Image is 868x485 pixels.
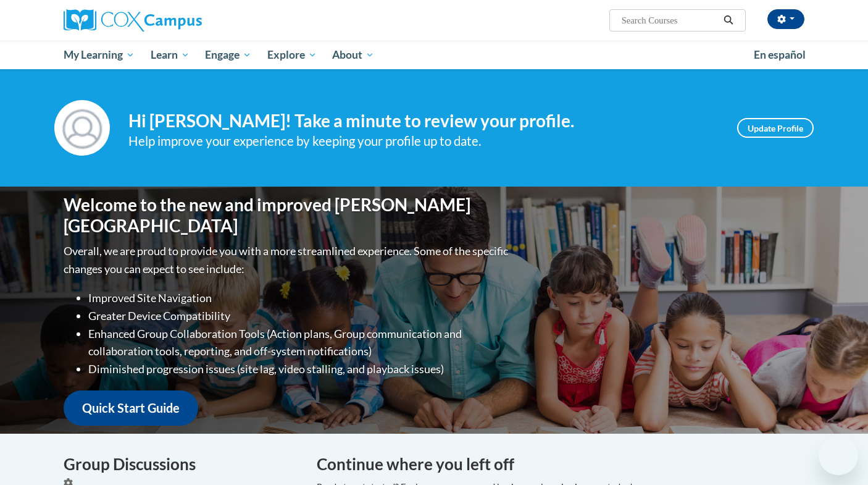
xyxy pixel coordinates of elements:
[151,48,190,62] span: Learn
[64,242,511,278] p: Overall, we are proud to provide you with a more streamlined experience. Some of the specific cha...
[325,41,383,69] a: About
[259,41,325,69] a: Explore
[64,390,198,426] a: Quick Start Guide
[205,48,251,62] span: Engage
[719,13,738,28] button: Search
[88,289,511,307] li: Improved Site Navigation
[737,118,814,138] a: Update Profile
[88,360,511,378] li: Diminished progression issues (site lag, video stalling, and playback issues)
[64,48,135,62] span: My Learning
[767,9,804,29] button: Account Settings
[332,48,374,62] span: About
[88,307,511,325] li: Greater Device Compatibility
[620,13,719,28] input: Search Courses
[754,48,806,61] span: En español
[197,41,259,69] a: Engage
[88,325,511,361] li: Enhanced Group Collaboration Tools (Action plans, Group communication and collaboration tools, re...
[143,41,198,69] a: Learn
[64,9,202,32] img: Cox Campus
[128,111,719,132] h4: Hi [PERSON_NAME]! Take a minute to review your profile.
[819,436,858,475] iframe: Button to launch messaging window
[267,48,317,62] span: Explore
[317,452,804,476] h4: Continue where you left off
[45,41,823,69] div: Main menu
[64,9,298,32] a: Cox Campus
[64,452,298,476] h4: Group Discussions
[54,100,110,156] img: Profile Image
[128,131,719,151] div: Help improve your experience by keeping your profile up to date.
[64,195,511,236] h1: Welcome to the new and improved [PERSON_NAME][GEOGRAPHIC_DATA]
[746,42,814,68] a: En español
[56,41,143,69] a: My Learning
